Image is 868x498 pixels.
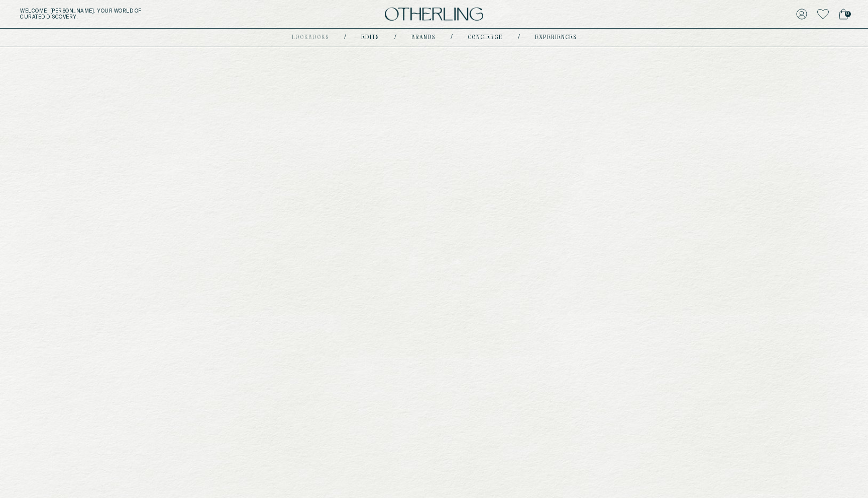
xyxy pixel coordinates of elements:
a: experiences [535,35,577,40]
div: / [394,34,396,42]
span: 0 [845,11,851,17]
a: concierge [468,35,503,40]
div: / [451,34,453,42]
div: / [518,34,520,42]
img: logo [385,8,483,21]
div: / [344,34,346,42]
a: Brands [411,35,436,40]
a: lookbooks [292,35,329,40]
a: Edits [361,35,379,40]
h5: Welcome, [PERSON_NAME] . Your world of curated discovery. [20,8,268,20]
a: 0 [839,7,848,21]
